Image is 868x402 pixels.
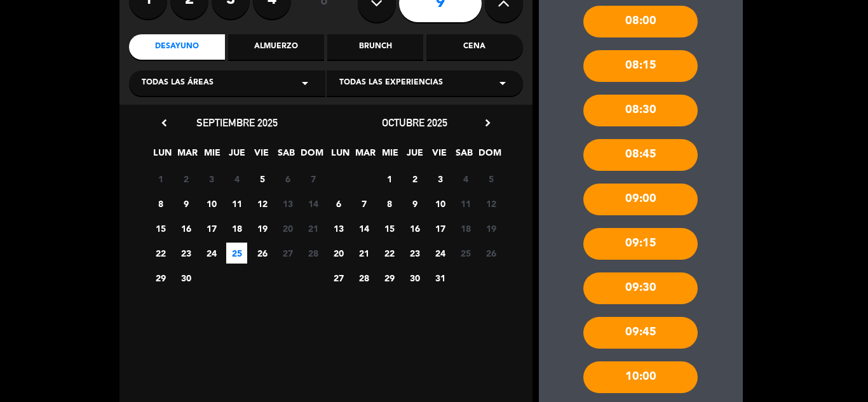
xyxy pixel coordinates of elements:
[276,145,297,166] span: SAB
[480,218,501,239] span: 19
[328,193,349,214] span: 6
[226,193,247,214] span: 11
[226,243,247,264] span: 25
[478,145,499,166] span: DOM
[226,218,247,239] span: 18
[404,243,425,264] span: 23
[177,145,198,166] span: MAR
[201,218,222,239] span: 17
[455,168,476,189] span: 4
[297,76,313,91] i: arrow_drop_down
[302,168,323,189] span: 7
[277,243,298,264] span: 27
[158,116,171,130] i: chevron_left
[583,272,698,304] div: 09:30
[455,193,476,214] span: 11
[328,243,349,264] span: 20
[379,218,400,239] span: 15
[583,95,698,126] div: 08:30
[355,145,376,166] span: MAR
[426,34,522,60] div: Cena
[481,116,494,130] i: chevron_right
[454,145,475,166] span: SAB
[583,317,698,349] div: 09:45
[430,267,451,288] span: 31
[353,243,374,264] span: 21
[455,218,476,239] span: 18
[404,193,425,214] span: 9
[353,267,374,288] span: 28
[353,193,374,214] span: 7
[382,116,447,129] span: octubre 2025
[129,34,225,60] div: Desayuno
[252,168,273,189] span: 5
[175,267,196,288] span: 30
[430,218,451,239] span: 17
[404,218,425,239] span: 16
[302,218,323,239] span: 21
[480,168,501,189] span: 5
[252,193,273,214] span: 12
[379,193,400,214] span: 8
[583,139,698,171] div: 08:45
[277,218,298,239] span: 20
[330,145,351,166] span: LUN
[175,193,196,214] span: 9
[302,193,323,214] span: 14
[353,218,374,239] span: 14
[196,116,278,129] span: septiembre 2025
[480,243,501,264] span: 26
[252,243,273,264] span: 26
[480,193,501,214] span: 12
[277,168,298,189] span: 6
[379,267,400,288] span: 29
[379,243,400,264] span: 22
[379,168,400,189] span: 1
[201,193,222,214] span: 10
[150,243,171,264] span: 22
[152,145,173,166] span: LUN
[201,243,222,264] span: 24
[301,145,322,166] span: DOM
[201,145,222,166] span: MIE
[429,145,450,166] span: VIE
[150,267,171,288] span: 29
[583,50,698,82] div: 08:15
[404,168,425,189] span: 2
[583,184,698,215] div: 09:00
[495,76,510,91] i: arrow_drop_down
[201,168,222,189] span: 3
[404,145,425,166] span: JUE
[583,228,698,260] div: 09:15
[277,193,298,214] span: 13
[327,34,423,60] div: Brunch
[430,193,451,214] span: 10
[226,168,247,189] span: 4
[430,243,451,264] span: 24
[339,77,443,90] span: Todas las experiencias
[328,267,349,288] span: 27
[175,243,196,264] span: 23
[226,145,247,166] span: JUE
[379,145,400,166] span: MIE
[175,218,196,239] span: 16
[430,168,451,189] span: 3
[404,267,425,288] span: 30
[228,34,324,60] div: Almuerzo
[150,168,171,189] span: 1
[175,168,196,189] span: 2
[583,361,698,393] div: 10:00
[150,218,171,239] span: 15
[252,218,273,239] span: 19
[583,6,698,37] div: 08:00
[302,243,323,264] span: 28
[142,77,214,90] span: Todas las áreas
[455,243,476,264] span: 25
[328,218,349,239] span: 13
[251,145,272,166] span: VIE
[150,193,171,214] span: 8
